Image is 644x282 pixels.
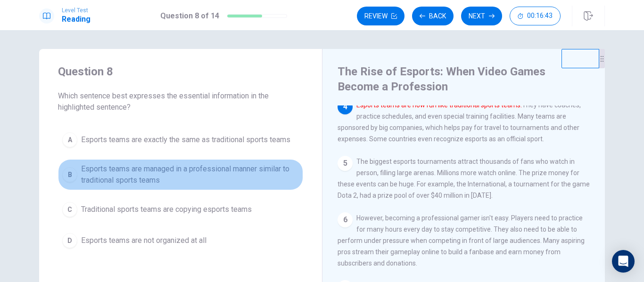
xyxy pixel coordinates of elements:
h1: Reading [62,14,91,25]
div: 5 [338,156,353,171]
div: D [62,233,77,248]
h4: The Rise of Esports: When Video Games Become a Profession [338,64,587,94]
button: AEsports teams are exactly the same as traditional sports teams [58,128,303,152]
span: 00:16:43 [527,12,553,20]
button: Next [461,7,502,25]
div: Open Intercom Messenger [612,250,635,273]
button: Review [357,7,405,25]
button: CTraditional sports teams are copying esports teams [58,198,303,221]
div: C [62,202,77,217]
button: Back [412,7,454,25]
span: The biggest esports tournaments attract thousands of fans who watch in person, filling large aren... [338,158,590,199]
h4: Question 8 [58,64,303,79]
button: 00:16:43 [510,7,561,25]
div: A [62,132,77,147]
h1: Question 8 of 14 [160,10,219,22]
span: Esports teams are managed in a professional manner similar to traditional sports teams [81,163,299,186]
div: B [62,167,77,182]
span: Esports teams are not organized at all [81,235,206,246]
span: Traditional sports teams are copying esports teams [81,204,252,215]
span: Esports teams are exactly the same as traditional sports teams [81,134,290,145]
div: 4 [338,99,353,114]
div: 6 [338,212,353,227]
span: Level Test [62,7,91,14]
button: DEsports teams are not organized at all [58,229,303,252]
span: Which sentence best expresses the essential information in the highlighted sentence? [58,90,303,113]
span: However, becoming a professional gamer isn't easy. Players need to practice for many hours every ... [338,214,585,267]
button: BEsports teams are managed in a professional manner similar to traditional sports teams [58,159,303,190]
